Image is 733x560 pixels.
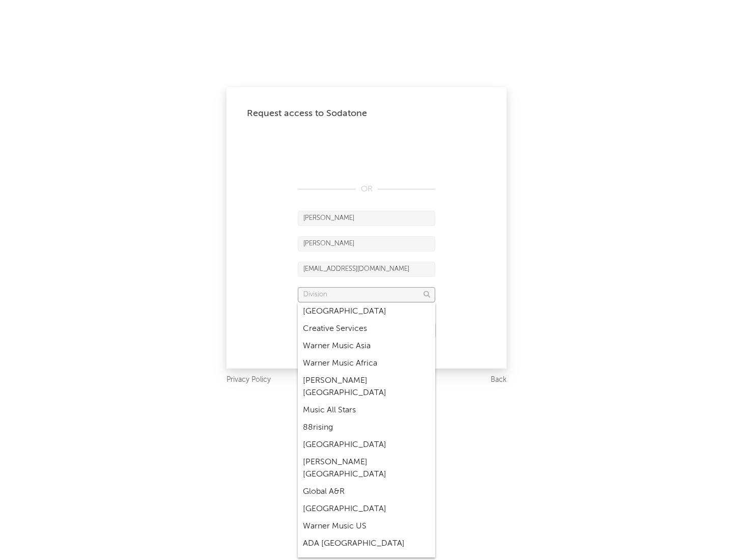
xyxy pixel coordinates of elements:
[298,372,435,402] div: [PERSON_NAME] [GEOGRAPHIC_DATA]
[298,320,435,338] div: Creative Services
[298,287,435,302] input: Division
[298,262,435,277] input: Email
[491,374,506,386] a: Back
[298,236,435,251] input: Last Name
[298,211,435,226] input: First Name
[227,374,271,386] a: Privacy Policy
[247,107,486,120] div: Request access to Sodatone
[298,454,435,483] div: [PERSON_NAME] [GEOGRAPHIC_DATA]
[298,535,435,552] div: ADA [GEOGRAPHIC_DATA]
[298,518,435,535] div: Warner Music US
[298,303,435,320] div: [GEOGRAPHIC_DATA]
[298,436,435,454] div: [GEOGRAPHIC_DATA]
[298,419,435,436] div: 88rising
[298,183,435,195] div: OR
[298,402,435,419] div: Music All Stars
[298,500,435,518] div: [GEOGRAPHIC_DATA]
[298,483,435,500] div: Global A&R
[298,355,435,372] div: Warner Music Africa
[298,338,435,355] div: Warner Music Asia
